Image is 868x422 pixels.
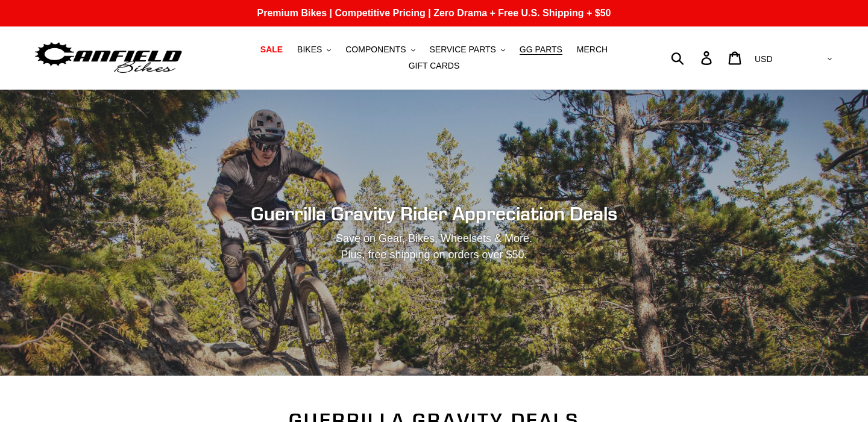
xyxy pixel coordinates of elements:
a: GG PARTS [514,42,568,58]
a: GIFT CARDS [403,58,466,74]
img: Canfield Bikes [33,39,184,77]
span: MERCH [577,45,608,55]
button: BIKES [291,42,337,58]
span: BIKES [297,45,322,55]
span: COMPONENTS [345,45,406,55]
a: SALE [254,42,289,58]
p: Save on Gear, Bikes, Wheelsets & More. Plus, free shipping on orders over $50. [187,231,681,263]
span: GIFT CARDS [409,61,460,71]
button: COMPONENTS [339,42,421,58]
button: SERVICE PARTS [423,42,511,58]
h2: Guerrilla Gravity Rider Appreciation Deals [105,202,763,225]
input: Search [678,45,708,71]
span: SERVICE PARTS [429,45,495,55]
a: MERCH [571,42,614,58]
span: SALE [260,45,283,55]
span: GG PARTS [520,45,562,55]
